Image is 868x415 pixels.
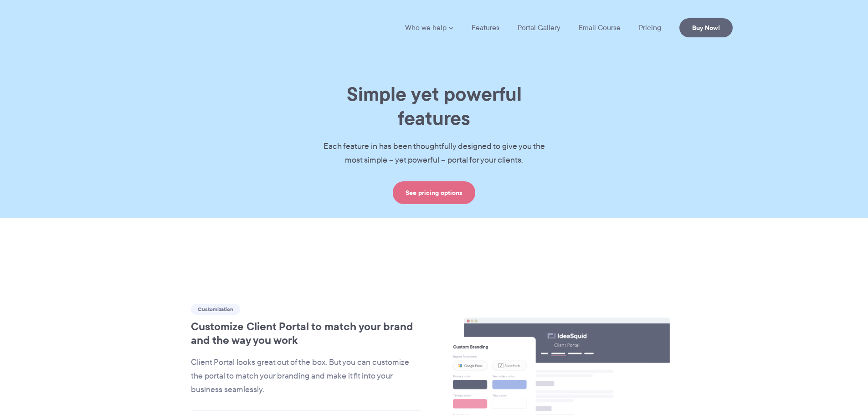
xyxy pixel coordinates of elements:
a: Portal Gallery [518,24,560,31]
a: Email Course [579,24,621,31]
p: Each feature in has been thoughtfully designed to give you the most simple – yet powerful – porta... [309,140,560,167]
a: Buy Now! [679,18,733,37]
a: See pricing options [393,181,475,204]
a: Features [472,24,499,31]
h2: Customize Client Portal to match your brand and the way you work [191,320,421,347]
a: Pricing [639,24,661,31]
span: Customization [191,304,240,315]
a: Who we help [405,24,453,31]
h1: Simple yet powerful features [309,82,560,130]
p: Client Portal looks great out of the box. But you can customize the portal to match your branding... [191,356,421,397]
